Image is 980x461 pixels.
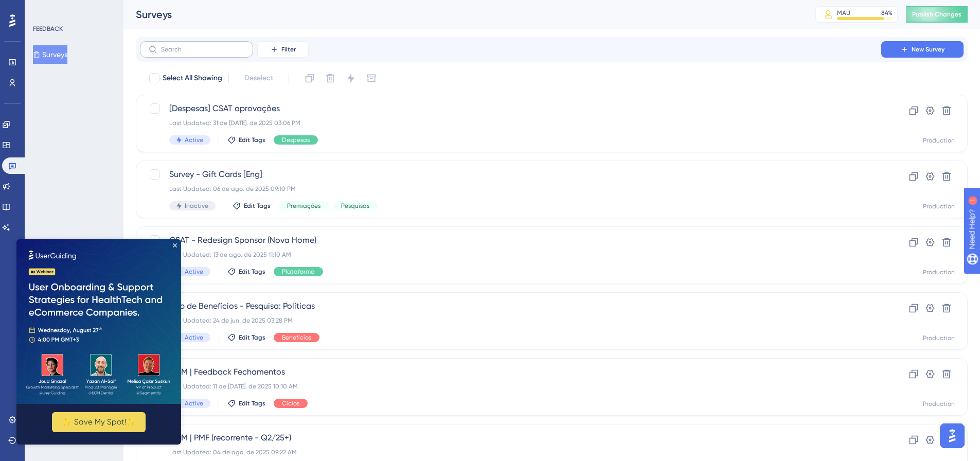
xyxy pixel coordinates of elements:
[33,45,67,64] button: Surveys
[169,168,852,181] span: Survey - Gift Cards [Eng]
[169,366,852,378] span: HCM | Feedback Fechamentos
[282,399,299,407] span: Ciclos
[169,382,852,391] div: Last Updated: 11 de [DATE]. de 2025 10:10 AM
[239,136,265,144] span: Edit Tags
[72,5,75,13] div: 1
[161,46,244,53] input: Search
[227,136,265,144] button: Edit Tags
[881,9,893,17] div: 84 %
[163,72,222,84] span: Select All Showing
[169,316,852,325] div: Last Updated: 24 de jun. de 2025 03:28 PM
[227,399,265,407] button: Edit Tags
[341,202,369,210] span: Pesquisas
[185,136,203,144] span: Active
[923,268,955,276] div: Production
[35,173,129,193] button: ✨ Save My Spot!✨
[257,41,309,58] button: Filter
[923,334,955,342] div: Production
[169,300,852,312] span: Hub de Benefícios - Pesquisa: Políticas
[227,333,265,342] button: Edit Tags
[227,268,265,276] button: Edit Tags
[235,69,282,87] button: Deselect
[24,3,64,15] span: Need Help?
[906,6,968,23] button: Publish Changes
[281,45,296,54] span: Filter
[33,25,63,33] div: FEEDBACK
[233,202,271,210] button: Edit Tags
[185,268,203,276] span: Active
[169,251,852,259] div: Last Updated: 13 de ago. de 2025 11:10 AM
[169,448,852,456] div: Last Updated: 04 de ago. de 2025 09:22 AM
[923,400,955,408] div: Production
[287,202,320,210] span: Premiações
[169,185,852,193] div: Last Updated: 06 de ago. de 2025 09:10 PM
[239,268,265,276] span: Edit Tags
[185,333,203,342] span: Active
[185,399,203,407] span: Active
[169,119,852,127] div: Last Updated: 31 de [DATE]. de 2025 03:06 PM
[282,136,310,144] span: Despesas
[185,202,208,210] span: Inactive
[244,202,271,210] span: Edit Tags
[912,10,961,19] span: Publish Changes
[923,202,955,210] div: Production
[282,268,315,276] span: Plataforma
[881,41,964,58] button: New Survey
[282,333,311,342] span: Benefícios
[169,432,852,444] span: HCM | PMF (recorrente - Q2/25+)
[837,9,850,17] div: MAU
[937,420,968,451] iframe: UserGuiding AI Assistant Launcher
[169,102,852,115] span: [Despesas] CSAT aprovações
[912,45,945,54] span: New Survey
[244,72,273,84] span: Deselect
[239,333,265,342] span: Edit Tags
[136,7,790,22] div: Surveys
[169,234,852,246] span: CSAT - Redesign Sponsor (Nova Home)
[156,4,161,8] div: Close Preview
[923,136,955,145] div: Production
[239,399,265,407] span: Edit Tags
